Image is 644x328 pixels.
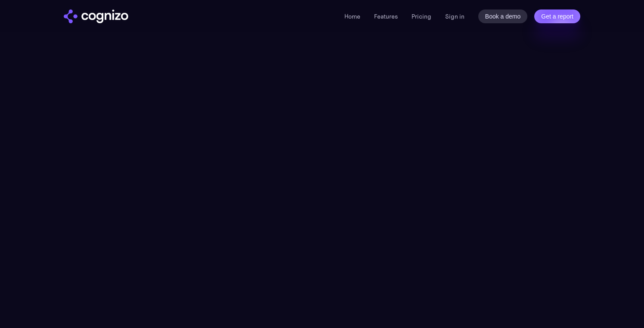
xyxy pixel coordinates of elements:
a: Book a demo [478,9,528,23]
a: home [64,9,128,23]
a: Sign in [445,11,464,22]
a: Pricing [412,12,431,20]
a: Get a report [534,9,580,23]
a: Features [374,12,398,20]
img: cognizo logo [64,9,128,23]
a: Home [344,12,360,20]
